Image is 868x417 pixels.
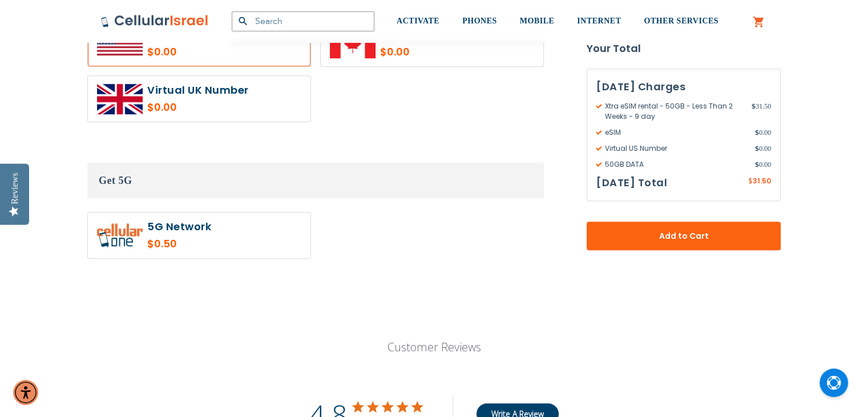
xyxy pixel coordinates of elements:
p: Customer Reviews [323,339,545,355]
span: 0.00 [755,159,771,170]
span: 0.00 [755,127,771,138]
h3: [DATE] Total [596,174,667,191]
div: Reviews [10,173,20,204]
input: Search [232,11,374,31]
span: $ [755,127,759,138]
span: Virtual US Number [596,143,755,154]
span: eSIM [596,127,755,138]
span: Xtra eSIM rental - 50GB - Less Than 2 Weeks - 9 day [596,101,752,122]
span: $ [748,177,753,187]
strong: Your Total [587,40,781,57]
span: 0.00 [755,143,771,154]
span: Add to Cart [624,230,743,242]
div: 4.8 out of 5 stars [353,402,424,412]
h3: [DATE] Charges [596,78,771,95]
span: PHONES [462,17,497,25]
span: $ [752,101,756,111]
span: OTHER SERVICES [644,17,718,25]
span: $ [755,159,759,170]
span: ACTIVATE [397,17,439,25]
span: INTERNET [577,17,621,25]
div: Accessibility Menu [13,380,38,405]
img: Cellular Israel Logo [100,14,209,28]
span: 31.50 [753,176,771,186]
span: Get 5G [99,175,132,186]
span: $ [755,143,759,154]
span: MOBILE [520,17,555,25]
button: Add to Cart [587,222,781,250]
span: 31.50 [752,101,771,122]
span: 50GB DATA [596,159,755,170]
